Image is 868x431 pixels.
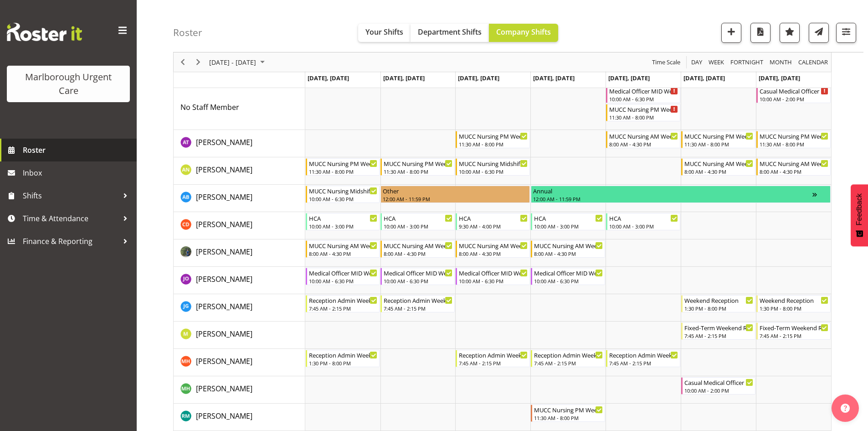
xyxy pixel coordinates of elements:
div: Casual Medical Officer Weekend [760,86,828,95]
div: 7:45 AM - 2:15 PM [684,332,753,339]
div: Gloria Varghese"s event - MUCC Nursing AM Weekday Begin From Tuesday, October 14, 2025 at 8:00:00... [380,240,455,258]
div: Margie Vuto"s event - Fixed-Term Weekend Reception Begin From Sunday, October 19, 2025 at 7:45:00... [756,322,831,340]
span: [DATE], [DATE] [383,74,425,82]
a: [PERSON_NAME] [196,192,252,203]
div: Margret Hall"s event - Reception Admin Weekday AM Begin From Friday, October 17, 2025 at 7:45:00 ... [606,350,680,367]
div: 1:30 PM - 8:00 PM [684,305,753,312]
div: Cordelia Davies"s event - HCA Begin From Friday, October 17, 2025 at 10:00:00 AM GMT+13:00 Ends A... [606,213,680,230]
div: HCA [534,213,603,223]
div: 7:45 AM - 2:15 PM [384,305,452,312]
img: Rosterit website logo [7,23,82,41]
a: [PERSON_NAME] [196,328,252,339]
div: Alysia Newman-Woods"s event - MUCC Nursing AM Weekends Begin From Sunday, October 19, 2025 at 8:0... [756,158,831,176]
div: Josephine Godinez"s event - Reception Admin Weekday AM Begin From Monday, October 13, 2025 at 7:4... [306,295,380,312]
div: Cordelia Davies"s event - HCA Begin From Thursday, October 16, 2025 at 10:00:00 AM GMT+13:00 Ends... [531,213,605,230]
button: Send a list of all shifts for the selected filtered period to all rostered employees. [809,23,829,43]
div: 7:45 AM - 2:15 PM [459,359,528,367]
div: 11:30 AM - 8:00 PM [459,140,528,148]
td: No Staff Member resource [174,85,305,130]
div: No Staff Member"s event - Casual Medical Officer Weekend Begin From Sunday, October 19, 2025 at 1... [756,86,831,103]
div: HCA [459,213,528,223]
span: Shifts [23,189,118,203]
div: Medical Officer MID Weekday [384,268,452,277]
span: [DATE], [DATE] [759,74,800,82]
button: Your Shifts [358,24,411,42]
a: [PERSON_NAME] [196,164,252,175]
span: [DATE], [DATE] [533,74,575,82]
span: [DATE], [DATE] [608,74,650,82]
div: Medical Officer MID Weekday [309,268,378,277]
div: MUCC Nursing AM Weekends [760,159,828,168]
div: MUCC Nursing AM Weekends [684,159,753,168]
button: Timeline Week [707,57,726,68]
div: Alysia Newman-Woods"s event - MUCC Nursing PM Weekday Begin From Tuesday, October 14, 2025 at 11:... [380,158,455,176]
div: 10:00 AM - 3:00 PM [534,223,603,230]
a: No Staff Member [180,102,239,113]
span: [PERSON_NAME] [196,329,252,339]
div: HCA [309,213,378,223]
div: Annual [533,186,812,195]
a: [PERSON_NAME] [196,383,252,394]
div: Margie Vuto"s event - Fixed-Term Weekend Reception Begin From Saturday, October 18, 2025 at 7:45:... [681,322,755,340]
span: [PERSON_NAME] [196,301,252,312]
div: Andrew Brooks"s event - Other Begin From Tuesday, October 14, 2025 at 12:00:00 AM GMT+13:00 Ends ... [380,186,530,203]
span: Company Shifts [496,27,551,37]
div: Jenny O'Donnell"s event - Medical Officer MID Weekday Begin From Thursday, October 16, 2025 at 10... [531,268,605,285]
span: [PERSON_NAME] [196,274,252,284]
span: [PERSON_NAME] [196,165,252,175]
div: Medical Officer MID Weekday [609,86,678,95]
div: Margret Hall"s event - Reception Admin Weekday AM Begin From Wednesday, October 15, 2025 at 7:45:... [456,350,530,367]
div: 1:30 PM - 8:00 PM [760,305,828,312]
div: Previous [175,52,190,72]
div: 10:00 AM - 6:30 PM [609,95,678,103]
span: [PERSON_NAME] [196,247,252,257]
div: 7:45 AM - 2:15 PM [760,332,828,339]
button: Timeline Day [690,57,704,68]
span: [PERSON_NAME] [196,411,252,421]
div: Josephine Godinez"s event - Weekend Reception Begin From Sunday, October 19, 2025 at 1:30:00 PM G... [756,295,831,312]
div: Medical Officer MID Weekday [534,268,603,277]
td: Alysia Newman-Woods resource [174,157,305,185]
div: Reception Admin Weekday AM [459,350,528,359]
div: 11:30 AM - 8:00 PM [309,168,378,175]
a: [PERSON_NAME] [196,301,252,312]
span: [PERSON_NAME] [196,137,252,147]
button: Fortnight [729,57,765,68]
button: Add a new shift [721,23,741,43]
button: Department Shifts [411,24,489,42]
span: Feedback [855,193,863,225]
a: [PERSON_NAME] [196,219,252,230]
div: MUCC Nursing AM Weekday [309,241,378,250]
div: Andrew Brooks"s event - Annual Begin From Thursday, October 16, 2025 at 12:00:00 AM GMT+13:00 End... [531,186,831,203]
div: MUCC Nursing AM Weekday [384,241,452,250]
div: MUCC Nursing AM Weekday [534,241,603,250]
div: Other [383,186,528,195]
div: 10:00 AM - 6:30 PM [309,277,378,285]
div: Jenny O'Donnell"s event - Medical Officer MID Weekday Begin From Monday, October 13, 2025 at 10:0... [306,268,380,285]
span: [PERSON_NAME] [196,356,252,366]
div: 11:30 AM - 8:00 PM [384,168,452,175]
button: Company Shifts [489,24,558,42]
button: Next [192,57,205,68]
div: HCA [609,213,678,223]
button: Previous [177,57,189,68]
div: 8:00 AM - 4:30 PM [684,168,753,175]
div: MUCC Nursing PM Weekday [309,159,378,168]
button: October 13 - 19, 2025 [208,57,269,68]
div: 11:30 AM - 8:00 PM [534,414,603,421]
div: 8:00 AM - 4:30 PM [760,168,828,175]
div: 10:00 AM - 6:30 PM [459,277,528,285]
div: Josephine Godinez"s event - Reception Admin Weekday AM Begin From Tuesday, October 14, 2025 at 7:... [380,295,455,312]
span: [DATE], [DATE] [683,74,725,82]
div: Alysia Newman-Woods"s event - MUCC Nursing AM Weekends Begin From Saturday, October 18, 2025 at 8... [681,158,755,176]
a: [PERSON_NAME] [196,410,252,421]
button: Highlight an important date within the roster. [780,23,800,43]
div: Margret Hall"s event - Reception Admin Weekday AM Begin From Thursday, October 16, 2025 at 7:45:0... [531,350,605,367]
span: [DATE] - [DATE] [208,57,257,68]
button: Filter Shifts [836,23,856,43]
span: Roster [23,143,132,157]
div: MUCC Nursing Midshift [459,159,528,168]
div: 10:00 AM - 2:00 PM [760,95,828,103]
img: help-xxl-2.png [841,404,850,413]
button: Feedback - Show survey [851,184,868,246]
